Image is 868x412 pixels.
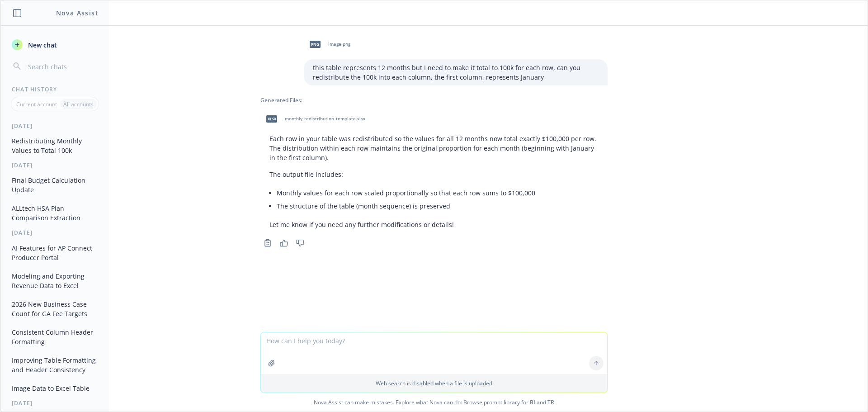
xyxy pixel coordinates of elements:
[530,398,535,406] a: BI
[269,220,599,229] p: Let me know if you need any further modifications or details!
[293,237,307,249] button: Thumbs down
[260,108,367,130] div: xlsxmonthly_redistribution_template.xlsx
[1,229,109,237] div: [DATE]
[304,33,352,56] div: pngimage.png
[26,60,98,73] input: Search chats
[547,398,554,406] a: TR
[8,173,102,197] button: Final Budget Calculation Update
[8,269,102,293] button: Modeling and Exporting Revenue Data to Excel
[26,40,57,50] span: New chat
[56,8,99,18] h1: Nova Assist
[8,381,102,396] button: Image Data to Excel Table
[264,239,272,247] svg: Copy to clipboard
[313,63,599,82] p: this table represents 12 months but I need to make it total to 100k for each row, can you redistr...
[310,41,321,47] span: png
[4,393,864,412] span: Nova Assist can make mistakes. Explore what Nova can do: Browse prompt library for and
[8,133,102,158] button: Redistributing Monthly Values to Total 100k
[8,353,102,377] button: Improving Table Formatting and Header Consistency
[8,201,102,225] button: ALLtech HSA Plan Comparison Extraction
[8,37,102,53] button: New chat
[8,325,102,349] button: Consistent Column Header Formatting
[277,186,599,199] li: Monthly values for each row scaled proportionally so that each row sums to $100,000
[63,100,94,108] p: All accounts
[16,100,57,108] p: Current account
[266,379,602,387] p: Web search is disabled when a file is uploaded
[1,399,109,407] div: [DATE]
[277,199,599,213] li: The structure of the table (month sequence) is preserved
[266,115,277,122] span: xlsx
[1,122,109,130] div: [DATE]
[8,241,102,265] button: AI Features for AP Connect Producer Portal
[1,161,109,169] div: [DATE]
[285,116,365,122] span: monthly_redistribution_template.xlsx
[260,96,608,104] div: Generated Files:
[269,170,599,179] p: The output file includes:
[1,85,109,93] div: Chat History
[328,41,350,47] span: image.png
[8,297,102,321] button: 2026 New Business Case Count for GA Fee Targets
[269,134,599,162] p: Each row in your table was redistributed so the values for all 12 months now total exactly $100,0...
